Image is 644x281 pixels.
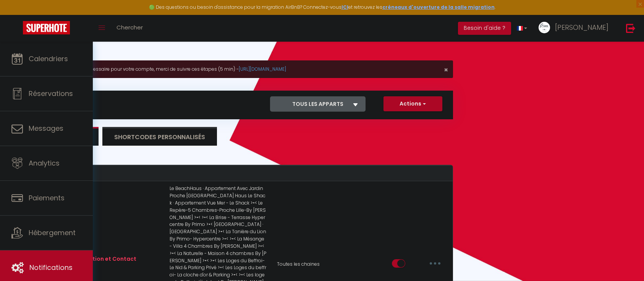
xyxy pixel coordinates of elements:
[539,22,550,33] img: ...
[382,4,495,10] a: créneaux d'ouverture de la salle migration
[444,65,448,75] span: ×
[23,21,70,34] img: Super Booking
[29,54,68,63] span: Calendriers
[117,23,143,31] span: Chercher
[29,263,73,272] span: Notifications
[341,4,348,10] a: ICI
[111,15,149,42] a: Chercher
[29,228,76,237] span: Hébergement
[102,127,217,146] li: SHORTCODES PERSONNALISÉS
[533,15,618,42] a: ... [PERSON_NAME]
[29,158,60,168] span: Analytics
[29,89,73,98] span: Réservations
[458,22,511,35] button: Besoin d'aide ?
[16,169,438,177] div: Après la réservation
[383,96,442,112] button: Actions
[626,23,636,33] img: logout
[444,67,448,73] button: Close
[29,193,65,203] span: Paiements
[29,123,63,133] span: Messages
[555,23,608,32] span: [PERSON_NAME]
[239,66,286,72] a: [URL][DOMAIN_NAME]
[9,60,453,78] div: Urgent : Migration Airbnb nécessaire pour votre compte, merci de suivre ces étapes (5 min) -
